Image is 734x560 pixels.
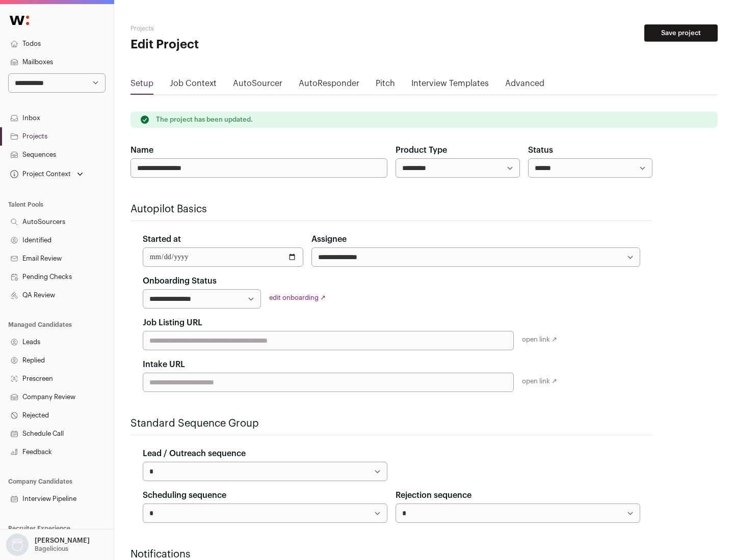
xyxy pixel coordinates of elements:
a: Interview Templates [411,77,489,94]
div: Project Context [8,170,71,178]
label: Lead / Outreach sequence [143,447,246,460]
h2: Projects [130,24,326,33]
a: Pitch [376,77,395,94]
label: Status [528,144,553,156]
label: Rejection sequence [396,489,471,501]
button: Save project [644,24,718,42]
h1: Edit Project [130,37,326,53]
label: Name [130,144,153,156]
label: Scheduling sequence [143,489,226,501]
img: Wellfound [4,10,35,31]
button: Open dropdown [4,534,92,556]
label: Started at [143,233,181,245]
a: AutoResponder [299,77,359,94]
label: Assignee [311,233,347,245]
a: AutoSourcer [233,77,282,94]
label: Job Listing URL [143,317,202,329]
p: Bagelicious [35,545,68,553]
a: Advanced [505,77,544,94]
p: The project has been updated. [156,116,253,124]
p: [PERSON_NAME] [35,537,90,545]
label: Intake URL [143,358,185,371]
a: Job Context [170,77,217,94]
button: Open dropdown [8,167,85,181]
h2: Standard Sequence Group [130,416,652,431]
a: Setup [130,77,153,94]
a: edit onboarding ↗ [269,294,326,301]
img: nopic.png [6,534,29,556]
label: Onboarding Status [143,275,217,287]
h2: Autopilot Basics [130,202,652,216]
label: Product Type [396,144,447,156]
